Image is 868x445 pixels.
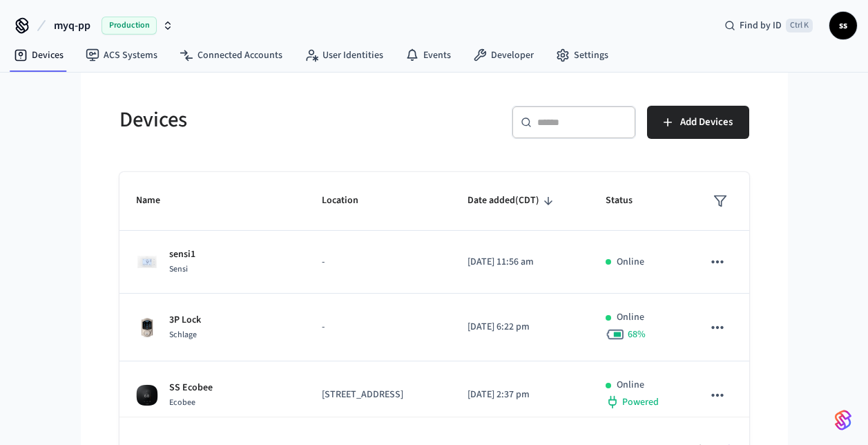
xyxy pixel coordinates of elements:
span: Date added(CDT) [467,190,557,211]
span: Location [322,190,376,211]
p: [DATE] 2:37 pm [467,388,573,402]
span: Production [102,17,157,35]
a: Events [394,43,462,68]
div: Find by IDCtrl K [713,13,824,38]
a: User Identities [293,43,394,68]
span: Ctrl K [786,19,813,32]
span: Schlage [169,329,197,341]
img: SeamLogoGradient.69752ec5.svg [835,409,851,431]
img: Sensi Smart Thermostat (White) [136,251,158,273]
span: Status [606,190,650,211]
p: [DATE] 11:56 am [467,255,573,269]
span: myq-pp [54,17,90,34]
p: - [322,255,434,269]
span: Name [136,190,178,211]
button: ss [829,12,857,39]
p: 3P Lock [169,313,201,328]
span: Find by ID [740,19,782,32]
p: - [322,320,434,334]
p: Online [617,310,644,325]
a: Connected Accounts [168,43,293,68]
a: Developer [462,43,545,68]
img: Schlage Sense Smart Deadbolt with Camelot Trim, Front [136,316,158,339]
h5: Devices [119,106,426,134]
p: SS Ecobee [169,381,213,395]
span: ss [831,13,856,38]
a: Devices [3,43,75,68]
span: Ecobee [169,397,195,408]
button: Add Devices [647,106,749,139]
span: Powered [622,395,659,409]
p: Online [617,378,644,392]
p: [STREET_ADDRESS] [322,388,434,402]
a: ACS Systems [75,43,168,68]
span: 68 % [628,328,646,341]
p: Online [617,255,644,269]
span: Sensi [169,263,188,275]
span: Add Devices [680,113,733,131]
p: sensi1 [169,247,195,262]
img: ecobee_lite_3 [136,384,158,406]
a: Settings [545,43,619,68]
p: [DATE] 6:22 pm [467,320,573,334]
